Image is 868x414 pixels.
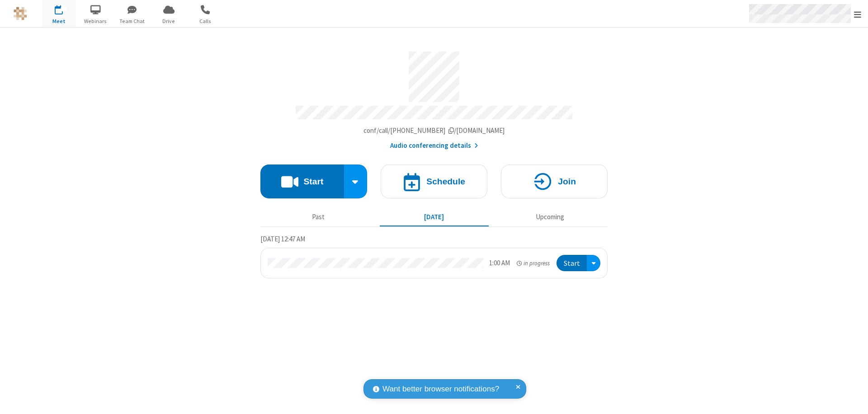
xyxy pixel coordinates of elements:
[489,258,510,268] div: 1:00 AM
[381,165,487,198] button: Schedule
[558,177,576,186] h4: Join
[260,45,608,151] section: Account details
[303,177,323,186] h4: Start
[382,383,499,395] span: Want better browser notifications?
[344,165,368,198] div: Start conference options
[42,17,76,25] span: Meet
[495,208,604,226] button: Upcoming
[426,177,465,186] h4: Schedule
[260,234,608,279] section: Today's Meetings
[152,17,186,25] span: Drive
[363,126,505,135] span: Copy my meeting room link
[557,255,587,272] button: Start
[264,208,373,226] button: Past
[587,255,600,272] div: Open menu
[380,208,489,226] button: [DATE]
[79,17,113,25] span: Webinars
[363,126,505,136] button: Copy my meeting room linkCopy my meeting room link
[14,7,27,20] img: QA Selenium DO NOT DELETE OR CHANGE
[517,259,550,268] em: in progress
[260,235,305,243] span: [DATE] 12:47 AM
[260,165,344,198] button: Start
[115,17,149,25] span: Team Chat
[189,17,222,25] span: Calls
[501,165,608,198] button: Join
[61,5,67,12] div: 1
[390,141,478,151] button: Audio conferencing details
